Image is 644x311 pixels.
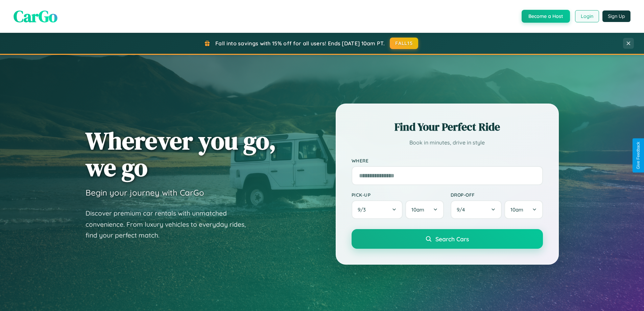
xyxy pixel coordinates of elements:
[411,206,424,213] span: 10am
[405,200,444,219] button: 10am
[451,192,543,198] label: Drop-off
[602,10,630,22] button: Sign Up
[14,5,57,27] span: CarGo
[504,200,543,219] button: 10am
[390,38,418,49] button: FALL15
[451,200,502,219] button: 9/4
[575,10,599,22] button: Login
[352,200,403,219] button: 9/3
[510,206,523,213] span: 10am
[352,192,444,198] label: Pick-up
[457,206,468,213] span: 9 / 4
[215,40,385,47] span: Fall into savings with 15% off for all users! Ends [DATE] 10am PT.
[636,142,641,169] div: Give Feedback
[352,158,543,163] label: Where
[358,206,369,213] span: 9 / 3
[86,127,276,181] h1: Wherever you go, we go
[522,10,570,23] button: Become a Host
[86,187,204,198] h3: Begin your journey with CarGo
[352,119,543,134] h2: Find Your Perfect Ride
[352,229,543,249] button: Search Cars
[86,208,255,241] p: Discover premium car rentals with unmatched convenience. From luxury vehicles to everyday rides, ...
[352,138,543,148] p: Book in minutes, drive in style
[435,235,469,243] span: Search Cars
